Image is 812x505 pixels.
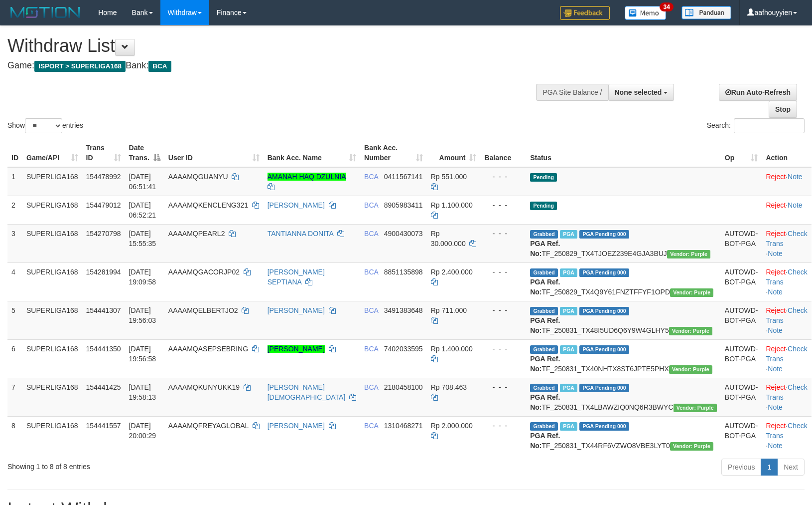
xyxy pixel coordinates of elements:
[22,378,82,416] td: SUPERLIGA168
[766,422,807,440] a: Check Trans
[530,316,560,334] b: PGA Ref. No:
[484,200,522,210] div: - - -
[7,118,83,133] label: Show entries
[721,416,762,455] td: AUTOWD-BOT-PGA
[530,384,558,392] span: Grabbed
[530,432,560,450] b: PGA Ref. No:
[384,201,423,209] span: Copy 8905983411 to clipboard
[364,422,378,430] span: BCA
[721,339,762,378] td: AUTOWD-BOT-PGA
[364,383,378,391] span: BCA
[766,201,786,209] a: Reject
[526,224,721,262] td: TF_250829_TX4TJOEZ239E4GJA3BUJ
[484,421,522,431] div: - - -
[768,442,783,450] a: Note
[660,2,673,11] span: 34
[721,224,762,262] td: AUTOWD-BOT-PGA
[530,278,560,296] b: PGA Ref. No:
[670,442,713,451] span: Vendor URL: https://trx4.1velocity.biz
[7,301,22,339] td: 5
[721,262,762,301] td: AUTOWD-BOT-PGA
[129,306,156,324] span: [DATE] 19:56:03
[364,173,378,181] span: BCA
[25,118,62,133] select: Showentries
[768,326,783,334] a: Note
[761,459,778,476] a: 1
[721,378,762,416] td: AUTOWD-BOT-PGA
[768,403,783,411] a: Note
[168,268,240,276] span: AAAAMQGACORJP02
[766,422,786,430] a: Reject
[530,230,558,239] span: Grabbed
[86,268,121,276] span: 154281994
[530,345,558,354] span: Grabbed
[615,88,662,96] span: None selected
[364,345,378,353] span: BCA
[168,230,225,238] span: AAAAMQPEARL2
[766,268,807,286] a: Check Trans
[762,378,811,416] td: · ·
[762,167,811,196] td: ·
[7,224,22,262] td: 3
[484,305,522,315] div: - - -
[384,345,423,353] span: Copy 7402033595 to clipboard
[560,307,577,315] span: Marked by aafsoycanthlai
[530,268,558,277] span: Grabbed
[22,139,82,167] th: Game/API: activate to sort column ascending
[82,139,125,167] th: Trans ID: activate to sort column ascending
[669,327,712,335] span: Vendor URL: https://trx4.1velocity.biz
[608,84,675,101] button: None selected
[766,230,807,248] a: Check Trans
[530,422,558,431] span: Grabbed
[431,383,467,391] span: Rp 708.463
[530,202,557,210] span: Pending
[7,378,22,416] td: 7
[164,139,264,167] th: User ID: activate to sort column ascending
[268,383,346,401] a: [PERSON_NAME][DEMOGRAPHIC_DATA]
[86,230,121,238] span: 154270798
[768,365,783,373] a: Note
[530,355,560,373] b: PGA Ref. No:
[86,306,121,314] span: 154441307
[734,118,805,133] input: Search:
[579,422,629,431] span: PGA Pending
[268,173,346,181] a: AMANAH HAQ DZULNIA
[560,384,577,392] span: Marked by aafsoycanthlai
[777,459,805,476] a: Next
[7,5,83,20] img: MOTION_logo.png
[168,173,228,181] span: AAAAMQGUANYU
[129,422,156,440] span: [DATE] 20:00:29
[766,345,807,363] a: Check Trans
[579,345,629,354] span: PGA Pending
[168,201,248,209] span: AAAAMQKENCLENG321
[484,267,522,277] div: - - -
[769,101,797,118] a: Stop
[768,288,783,296] a: Note
[681,6,731,19] img: panduan.png
[129,201,156,219] span: [DATE] 06:52:21
[168,383,240,391] span: AAAAMQKUNYUKK19
[670,288,713,297] span: Vendor URL: https://trx4.1velocity.biz
[129,230,156,248] span: [DATE] 15:55:35
[34,61,126,72] span: ISPORT > SUPERLIGA168
[364,230,378,238] span: BCA
[86,422,121,430] span: 154441557
[484,344,522,354] div: - - -
[762,224,811,262] td: · ·
[530,393,560,411] b: PGA Ref. No:
[766,306,786,314] a: Reject
[7,61,532,71] h4: Game: Bank:
[431,173,467,181] span: Rp 551.000
[431,230,466,248] span: Rp 30.000.000
[22,262,82,301] td: SUPERLIGA168
[721,139,762,167] th: Op: activate to sort column ascending
[360,139,427,167] th: Bank Acc. Number: activate to sort column ascending
[7,339,22,378] td: 6
[129,383,156,401] span: [DATE] 19:58:13
[768,250,783,257] a: Note
[7,36,532,56] h1: Withdraw List
[168,306,238,314] span: AAAAMQELBERTJO2
[766,230,786,238] a: Reject
[22,224,82,262] td: SUPERLIGA168
[526,139,721,167] th: Status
